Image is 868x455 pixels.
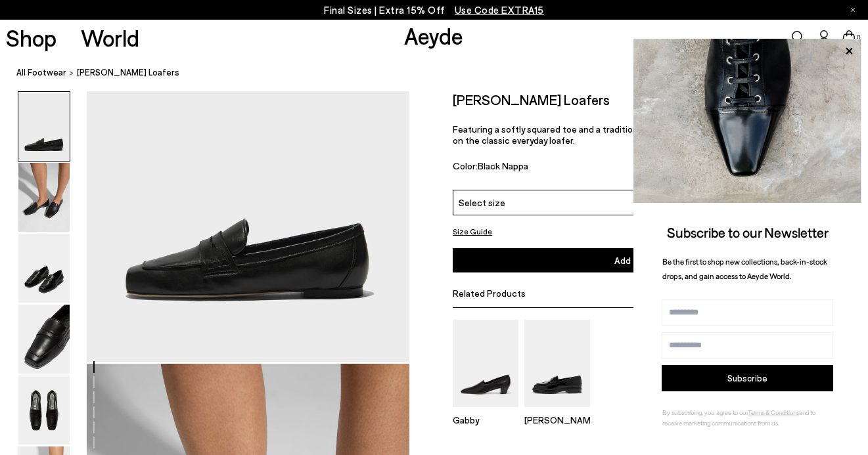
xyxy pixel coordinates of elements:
div: Color: [453,160,713,175]
button: Subscribe [662,365,833,391]
span: Related Products [453,288,526,299]
span: 0 [856,34,862,41]
span: Navigate to /collections/ss25-final-sizes [455,4,544,16]
a: Shop [6,26,57,49]
a: All Footwear [16,66,66,79]
span: Add to Cart [614,255,663,266]
span: Select size [459,196,505,209]
a: Aeyde [404,22,463,49]
p: [PERSON_NAME] [524,414,590,425]
span: [PERSON_NAME] Loafers [77,66,179,79]
a: 0 [842,30,856,45]
button: Size Guide [453,223,492,240]
p: Featuring a softly squared toe and a traditional saddle strap, [PERSON_NAME] is our take on the c... [453,123,825,146]
img: Lana Moccasin Loafers - Image 5 [18,376,70,444]
p: Final Sizes | Extra 15% Off [324,2,544,18]
a: Terms & Conditions [748,408,799,416]
span: Subscribe to our Newsletter [667,224,829,240]
p: Gabby [453,414,518,425]
button: Add to Cart [453,248,825,272]
img: ca3f721fb6ff708a270709c41d776025.jpg [633,39,861,203]
img: Leon Loafers [524,320,590,407]
a: World [81,26,139,49]
a: Gabby Almond-Toe Loafers Gabby [453,398,518,425]
a: Leon Loafers [PERSON_NAME] [524,398,590,425]
img: Lana Moccasin Loafers - Image 1 [18,92,70,161]
img: Lana Moccasin Loafers - Image 2 [18,163,70,232]
span: Black Nappa [478,160,528,171]
img: Lana Moccasin Loafers - Image 4 [18,305,70,374]
span: Be the first to shop new collections, back-in-stock drops, and gain access to Aeyde World. [662,257,827,281]
span: By subscribing, you agree to our [662,408,748,416]
h2: [PERSON_NAME] Loafers [453,91,610,108]
nav: breadcrumb [16,55,868,91]
img: Gabby Almond-Toe Loafers [453,320,518,407]
img: Lana Moccasin Loafers - Image 3 [18,234,70,303]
